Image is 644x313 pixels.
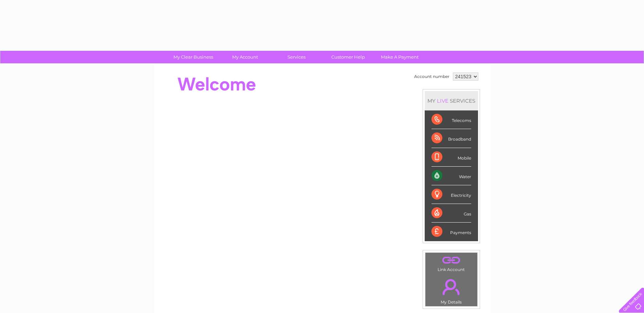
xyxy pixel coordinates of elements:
[269,51,325,63] a: Services
[431,110,471,129] div: Telecoms
[427,275,476,299] a: .
[425,273,478,307] td: My Details
[425,252,478,274] td: Link Account
[431,185,471,204] div: Electricity
[165,51,221,63] a: My Clear Business
[431,167,471,185] div: Water
[431,223,471,241] div: Payments
[436,98,450,104] div: LIVE
[412,71,451,82] td: Account number
[431,129,471,148] div: Broadband
[372,51,428,63] a: Make A Payment
[431,148,471,167] div: Mobile
[320,51,376,63] a: Customer Help
[431,204,471,223] div: Gas
[217,51,273,63] a: My Account
[427,254,476,266] a: .
[425,91,478,110] div: MY SERVICES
